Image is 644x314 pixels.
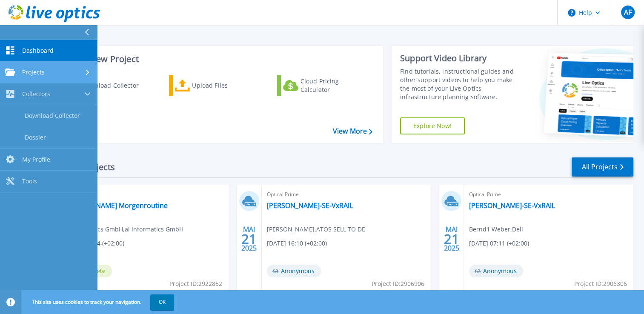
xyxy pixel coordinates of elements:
span: Collectors [22,90,50,98]
span: Projects [22,69,45,76]
span: 21 [444,235,459,243]
a: All Projects [572,157,633,177]
span: Tools [22,177,37,185]
div: MAI 2025 [241,223,257,254]
span: Optical Prime [64,190,223,199]
span: Anonymous [267,265,321,277]
span: Project ID: 2906306 [574,279,627,288]
a: View More [333,127,372,135]
div: Find tutorials, instructional guides and other support videos to help you make the most of your L... [400,67,521,101]
span: Anonymous [469,265,523,277]
span: [PERSON_NAME] , ATOS SELL TO DE [267,225,365,234]
span: ai informatics GmbH , ai informatics GmbH [64,225,183,234]
a: [PERSON_NAME]-SE-VxRAIL [469,201,555,210]
a: Upload Files [169,75,264,96]
span: Project ID: 2922852 [169,279,222,288]
span: AF [624,9,631,16]
span: Dashboard [22,47,54,54]
span: Optical Prime [469,190,628,199]
span: This site uses cookies to track your navigation. [23,294,174,310]
a: [PERSON_NAME] Morgenroutine [64,201,168,210]
div: Upload Files [192,77,260,94]
div: MAI 2025 [444,223,460,254]
a: Explore Now! [400,117,465,134]
div: Cloud Pricing Calculator [301,77,369,94]
span: 21 [241,235,257,243]
span: Bernd1 Weber , Dell [469,225,523,234]
a: [PERSON_NAME]-SE-VxRAIL [267,201,353,210]
a: Download Collector [60,75,155,96]
div: Download Collector [82,77,150,94]
span: [DATE] 07:11 (+02:00) [469,239,529,248]
a: Cloud Pricing Calculator [277,75,372,96]
span: My Profile [22,156,50,163]
h3: Start a New Project [60,54,372,64]
div: Support Video Library [400,53,521,64]
span: Project ID: 2906906 [372,279,424,288]
button: OK [150,294,174,310]
span: [DATE] 16:10 (+02:00) [267,239,327,248]
span: Optical Prime [267,190,426,199]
